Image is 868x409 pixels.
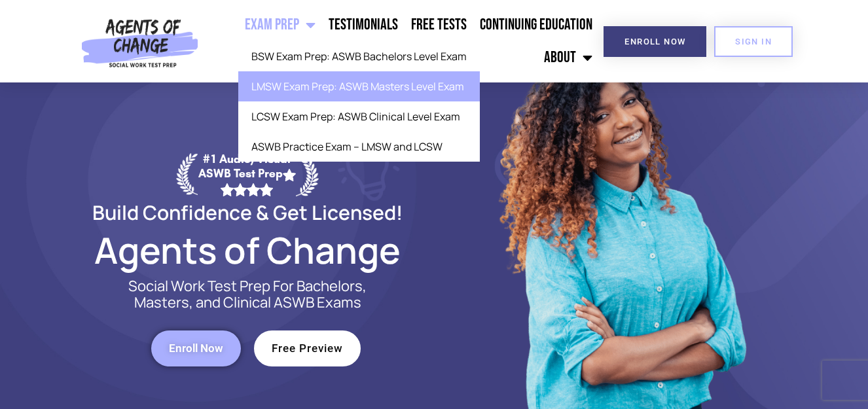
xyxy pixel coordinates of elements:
[151,330,241,366] a: Enroll Now
[238,9,322,41] a: Exam Prep
[624,37,685,46] span: Enroll Now
[198,152,296,196] div: #1 Audio/Visual ASWB Test Prep
[169,343,223,354] span: Enroll Now
[537,41,599,74] a: About
[204,9,599,74] nav: Menu
[714,26,793,57] a: SIGN IN
[254,330,361,366] a: Free Preview
[61,203,434,222] h2: Build Confidence & Get Licensed!
[238,101,480,132] a: LCSW Exam Prep: ASWB Clinical Level Exam
[604,26,706,57] a: Enroll Now
[238,41,480,162] ul: Exam Prep
[238,41,480,71] a: BSW Exam Prep: ASWB Bachelors Level Exam
[322,9,405,41] a: Testimonials
[272,343,343,354] span: Free Preview
[405,9,473,41] a: Free Tests
[61,235,434,265] h2: Agents of Change
[473,9,599,41] a: Continuing Education
[735,37,772,46] span: SIGN IN
[238,132,480,162] a: ASWB Practice Exam – LMSW and LCSW
[113,278,382,311] p: Social Work Test Prep For Bachelors, Masters, and Clinical ASWB Exams
[238,71,480,101] a: LMSW Exam Prep: ASWB Masters Level Exam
